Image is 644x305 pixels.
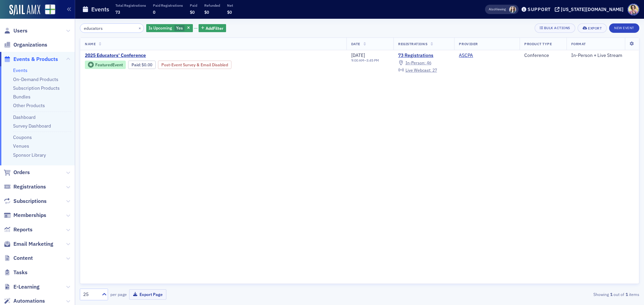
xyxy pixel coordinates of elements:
span: Format [571,42,586,46]
h1: Events [91,5,109,13]
a: View Homepage [40,4,55,16]
p: Net [227,3,233,8]
span: In-Person : [406,60,426,65]
a: Users [4,27,28,34]
div: Yes [146,24,193,32]
strong: 1 [609,291,613,297]
a: Events & Products [4,56,58,63]
span: Users [13,27,28,34]
a: Subscriptions [4,198,47,205]
span: 46 [427,60,431,65]
span: Add Filter [206,25,223,31]
span: Date [351,42,360,46]
input: Search… [80,23,144,33]
a: Coupons [13,134,32,140]
div: 25 [83,291,98,298]
span: Events & Products [13,56,58,63]
div: – [351,58,379,63]
a: 73 Registrations [398,53,449,59]
div: Conference [524,53,561,59]
a: Reports [4,226,33,233]
label: per page [110,291,127,297]
span: Content [13,254,33,262]
span: Memberships [13,212,46,219]
time: 3:45 PM [366,58,379,63]
a: Sponsor Library [13,152,46,158]
span: $0 [227,9,232,15]
span: Profile [628,4,639,15]
span: Tasks [13,269,28,276]
span: Viewing [489,7,506,12]
a: Other Products [13,102,45,108]
span: Live Webcast : [406,67,431,73]
button: New Event [609,23,639,33]
span: E-Learning [13,283,40,291]
span: 27 [432,67,437,73]
strong: 1 [624,291,629,297]
div: Paid: 60 - $0 [128,61,156,69]
a: Subscription Products [13,85,60,91]
img: SailAMX [9,5,40,15]
span: Sarah Lowery [509,6,516,13]
a: E-Learning [4,283,40,291]
span: $0 [204,9,209,15]
a: Venues [13,143,29,149]
button: × [137,25,143,31]
div: Bulk Actions [544,26,570,30]
p: Paid [190,3,197,8]
button: Export Page [129,289,166,300]
div: Export [588,26,602,30]
span: Subscriptions [13,198,47,205]
p: Paid Registrations [153,3,183,8]
span: Is Upcoming [149,25,172,30]
span: $0 [190,9,195,15]
a: Live Webcast: 27 [398,68,437,73]
a: New Event [609,24,639,30]
a: Registrations [4,183,46,190]
span: Provider [459,42,478,46]
div: Post-Event Survey [158,61,231,69]
span: Product Type [524,42,552,46]
span: Email Marketing [13,240,53,248]
a: Memberships [4,212,46,219]
a: In-Person: 46 [398,60,431,66]
a: Content [4,254,33,262]
span: 73 [115,9,120,15]
div: Also [489,7,495,11]
span: Reports [13,226,33,233]
button: Export [578,23,607,33]
p: Refunded [204,3,220,8]
time: 9:00 AM [351,58,364,63]
span: : [131,62,142,67]
a: Email Marketing [4,240,53,248]
a: Automations [4,297,45,305]
div: Support [528,6,551,12]
div: Showing out of items [458,291,639,297]
span: ASCPA [459,53,501,59]
a: Bundles [13,94,31,100]
span: $0.00 [142,62,152,67]
button: Bulk Actions [535,23,575,33]
a: Orders [4,169,30,176]
span: Yes [176,25,183,30]
a: 2025 Educators' Conference [85,53,286,59]
a: Dashboard [13,114,36,120]
span: Registrations [398,42,427,46]
div: [US_STATE][DOMAIN_NAME] [561,6,624,12]
span: Registrations [13,183,46,190]
span: Automations [13,297,45,305]
span: [DATE] [351,52,365,58]
div: Featured Event [85,61,126,69]
p: Total Registrations [115,3,146,8]
span: 2025 Educators' Conference [85,53,198,59]
a: On-Demand Products [13,76,58,82]
span: Organizations [13,41,47,49]
span: 0 [153,9,155,15]
a: Tasks [4,269,28,276]
button: [US_STATE][DOMAIN_NAME] [555,7,626,12]
div: Featured Event [95,63,123,67]
a: Organizations [4,41,47,49]
a: ASCPA [459,53,473,59]
a: Survey Dashboard [13,123,51,129]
